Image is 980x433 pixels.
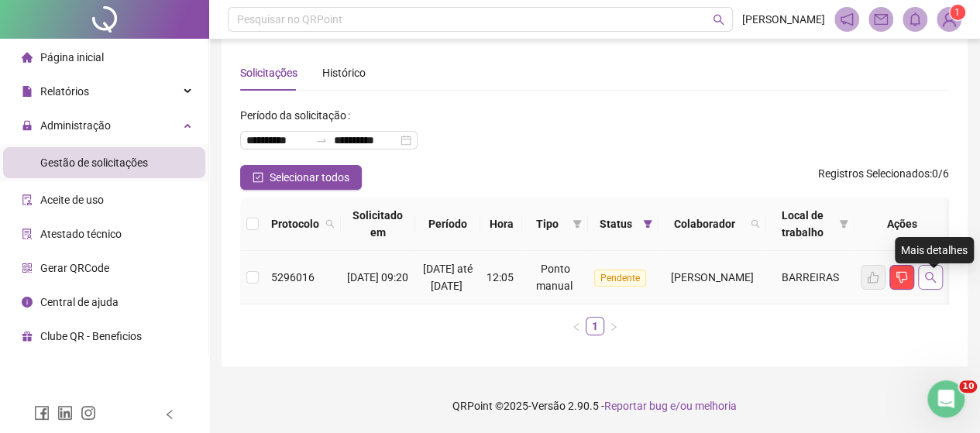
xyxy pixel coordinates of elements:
[839,219,848,229] span: filter
[487,271,514,284] span: 12:05
[423,263,473,292] span: [DATE] até [DATE]
[40,156,148,169] span: Gestão de solicitações
[270,169,349,186] span: Selecionar todos
[895,237,974,263] div: Mais detalhes
[604,317,623,335] button: right
[840,12,854,26] span: notification
[22,297,33,308] span: info-circle
[748,212,763,235] span: search
[40,194,104,206] span: Aceite de uso
[572,322,581,332] span: left
[57,405,73,421] span: linkedin
[271,215,319,232] span: Protocolo
[937,8,961,31] img: 72411
[253,172,263,183] span: check-square
[240,165,362,190] button: Selecionar todos
[22,194,33,205] span: audit
[22,86,33,97] span: file
[315,134,328,146] span: swap-right
[22,229,33,239] span: solution
[567,317,586,335] button: left
[604,400,737,412] span: Reportar bug e/ou melhoria
[861,215,943,232] div: Ações
[22,120,33,131] span: lock
[665,215,744,232] span: Colaborador
[325,219,335,229] span: search
[480,198,522,251] th: Hora
[896,271,908,284] span: dislike
[713,14,724,26] span: search
[40,296,119,308] span: Central de ajuda
[528,215,566,232] span: Tipo
[640,212,655,235] span: filter
[34,405,50,421] span: facebook
[927,380,965,418] iframe: Intercom live chat
[347,271,408,284] span: [DATE] 09:20
[586,317,604,335] li: 1
[240,103,356,128] label: Período da solicitação
[643,219,652,229] span: filter
[22,52,33,63] span: home
[271,271,315,284] span: 5296016
[40,51,104,64] span: Página inicial
[164,409,175,420] span: left
[742,11,825,28] span: [PERSON_NAME]
[40,262,109,274] span: Gerar QRCode
[818,167,930,180] span: Registros Selecionados
[209,379,980,433] footer: QRPoint © 2025 - 2.90.5 -
[908,12,922,26] span: bell
[594,270,646,287] span: Pendente
[531,400,566,412] span: Versão
[594,215,637,232] span: Status
[586,318,603,335] a: 1
[874,12,888,26] span: mail
[40,85,89,98] span: Relatórios
[772,207,833,241] span: Local de trabalho
[959,380,977,393] span: 10
[609,322,618,332] span: right
[40,228,122,240] span: Atestado técnico
[818,165,949,190] span: : 0 / 6
[240,64,297,81] div: Solicitações
[40,119,111,132] span: Administração
[836,204,851,244] span: filter
[751,219,760,229] span: search
[22,263,33,273] span: qrcode
[671,271,754,284] span: [PERSON_NAME]
[40,330,142,342] span: Clube QR - Beneficios
[573,219,582,229] span: filter
[954,7,960,18] span: 1
[22,331,33,342] span: gift
[569,212,585,235] span: filter
[604,317,623,335] li: Próxima página
[415,198,481,251] th: Período
[322,212,338,235] span: search
[315,134,328,146] span: to
[567,317,586,335] li: Página anterior
[322,64,366,81] div: Histórico
[766,251,854,304] td: BARREIRAS
[950,5,965,20] sup: Atualize o seu contato no menu Meus Dados
[924,271,937,284] span: search
[341,198,415,251] th: Solicitado em
[536,263,573,292] span: Ponto manual
[81,405,96,421] span: instagram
